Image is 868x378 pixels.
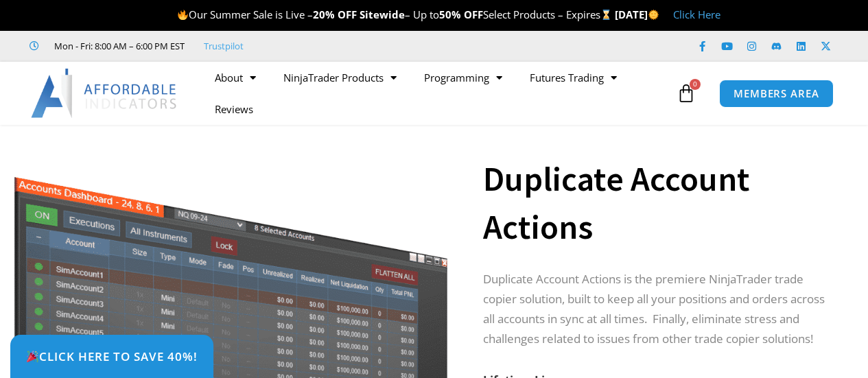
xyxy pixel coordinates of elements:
[10,335,213,378] a: 🎉Click Here to save 40%!
[615,8,659,21] strong: [DATE]
[516,62,631,93] a: Futures Trading
[648,10,659,20] img: 🌞
[656,73,716,113] a: 0
[439,8,483,21] strong: 50% OFF
[270,62,410,93] a: NinjaTrader Products
[601,10,611,20] img: ⌛
[26,351,198,362] span: Click Here to save 40%!
[177,8,615,21] span: Our Summer Sale is Live – – Up to Select Products – Expires
[313,8,357,21] strong: 20% OFF
[360,8,405,21] strong: Sitewide
[51,38,185,54] span: Mon - Fri: 8:00 AM – 6:00 PM EST
[690,79,701,90] span: 0
[201,93,267,125] a: Reviews
[31,69,178,118] img: LogoAI | Affordable Indicators – NinjaTrader
[734,88,819,99] span: MEMBERS AREA
[201,62,270,93] a: About
[719,80,834,108] a: MEMBERS AREA
[410,62,516,93] a: Programming
[483,155,834,251] h1: Duplicate Account Actions
[204,38,244,54] a: Trustpilot
[673,8,720,21] a: Click Here
[483,270,834,349] p: Duplicate Account Actions is the premiere NinjaTrader trade copier solution, built to keep all yo...
[178,10,188,20] img: 🔥
[27,351,38,362] img: 🎉
[201,62,673,125] nav: Menu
